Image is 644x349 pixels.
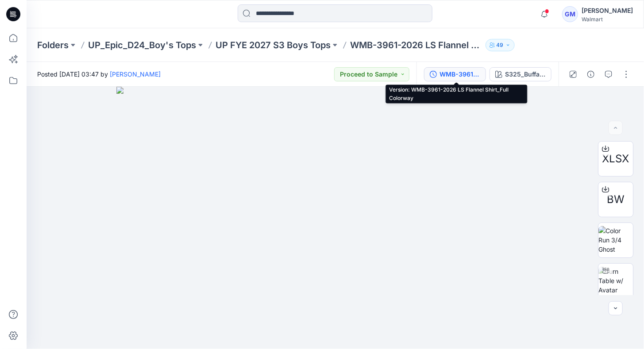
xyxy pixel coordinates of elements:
button: 49 [486,39,515,51]
a: UP_Epic_D24_Boy's Tops [88,39,196,51]
p: WMB-3961-2026 LS Flannel Shirt [350,39,482,51]
span: XLSX [602,151,629,167]
button: S325_Buffalo_Plaid_90%_Colorway_9B [490,67,551,81]
span: Posted [DATE] 03:47 by [37,69,161,79]
button: Details [584,67,598,81]
img: Turn Table w/ Avatar [598,267,633,295]
img: Color Run 3/4 Ghost [598,226,633,254]
img: eyJhbGciOiJIUzI1NiIsImtpZCI6IjAiLCJzbHQiOiJzZXMiLCJ0eXAiOiJKV1QifQ.eyJkYXRhIjp7InR5cGUiOiJzdG9yYW... [116,87,554,349]
div: S325_Buffalo_Plaid_90%_Colorway_9B [505,69,546,79]
a: Folders [37,39,69,51]
div: GM [562,6,578,22]
p: 49 [497,40,504,50]
button: WMB-3961-2026 LS Flannel Shirt_Full Colorway [424,67,486,81]
a: UP FYE 2027 S3 Boys Tops [216,39,331,51]
div: [PERSON_NAME] [582,5,633,16]
span: BW [607,192,625,207]
div: WMB-3961-2026 LS Flannel Shirt_Full Colorway [440,69,480,79]
div: Walmart [582,16,633,23]
a: [PERSON_NAME] [110,70,161,78]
